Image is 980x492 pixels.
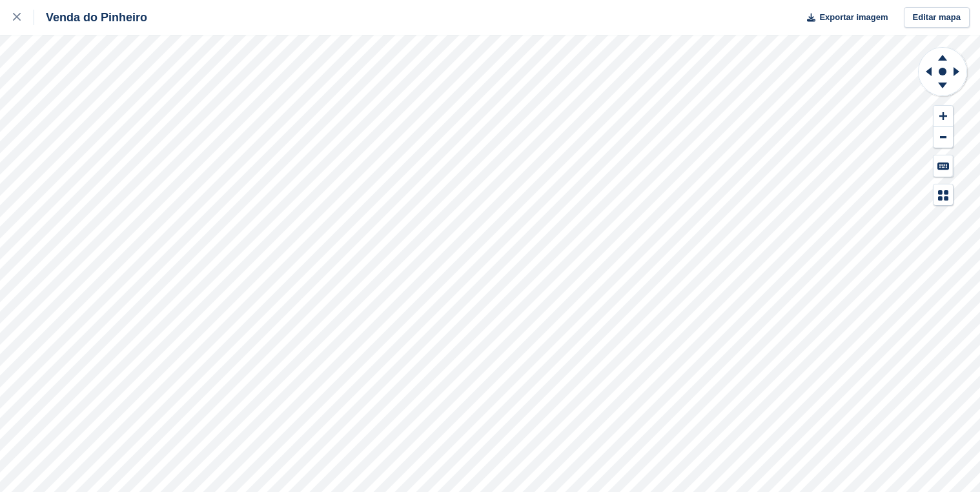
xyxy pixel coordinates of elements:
[904,7,970,28] a: Editar mapa
[799,7,888,28] button: Exportar imagem
[934,106,953,127] button: Zoom In
[34,10,147,25] div: Venda do Pinheiro
[934,127,953,148] button: Zoom Out
[934,155,953,177] button: Keyboard Shortcuts
[819,11,888,24] span: Exportar imagem
[934,184,953,206] button: Map Legend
